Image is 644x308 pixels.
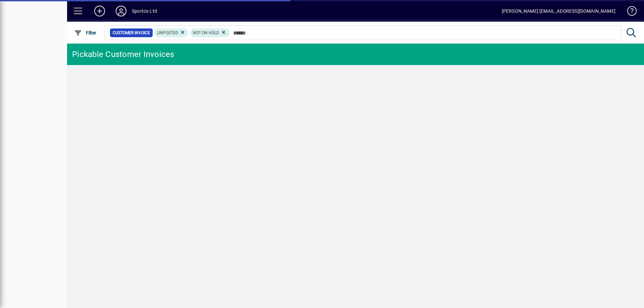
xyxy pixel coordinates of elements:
div: Sportco Ltd [132,6,157,16]
span: Not On Hold [193,30,219,35]
button: Add [89,5,110,17]
mat-chip: Customer Invoice Status: Unposted [155,28,189,37]
a: Knowledge Base [622,1,636,23]
span: Customer Invoice [113,29,150,36]
div: Pickable Customer Invoices [72,49,174,60]
span: Unposted [157,30,178,35]
mat-chip: Hold Status: Not On Hold [190,28,229,37]
span: Filter [74,30,97,36]
div: [PERSON_NAME] [EMAIL_ADDRESS][DOMAIN_NAME] [502,6,615,16]
button: Profile [110,5,132,17]
button: Filter [72,27,98,39]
